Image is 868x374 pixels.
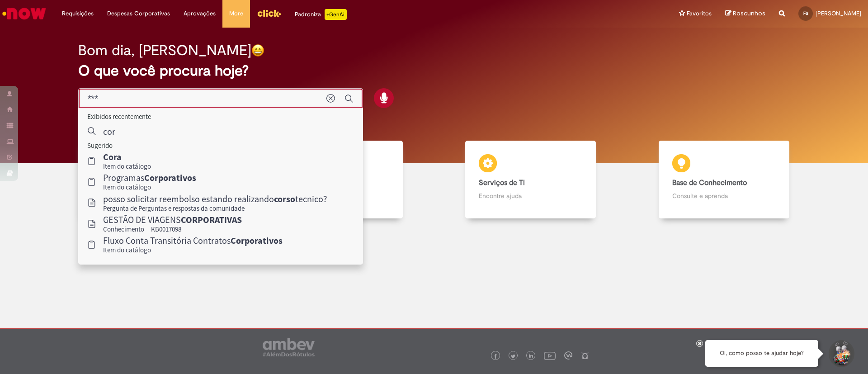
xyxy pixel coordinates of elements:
span: FS [803,10,808,16]
div: Oi, como posso te ajudar hoje? [705,340,818,367]
span: Requisições [62,9,94,18]
a: Rascunhos [725,9,765,18]
p: +GenAi [325,9,347,20]
img: click_logo_yellow_360x200.png [257,6,281,20]
h2: Bom dia, [PERSON_NAME] [78,43,251,58]
img: ServiceNow [1,5,47,23]
img: logo_footer_workplace.png [564,351,572,360]
b: Base de Conhecimento [672,178,747,187]
img: logo_footer_youtube.png [544,350,556,361]
img: logo_footer_twitter.png [511,354,515,359]
button: Iniciar Conversa de Suporte [827,340,854,367]
img: logo_footer_ambev_rotulo_gray.png [263,338,315,356]
img: logo_footer_linkedin.png [529,354,533,359]
a: Base de Conhecimento Consulte e aprenda [627,141,821,219]
div: Padroniza [295,9,347,20]
span: More [229,9,243,18]
h2: O que você procura hoje? [78,63,790,79]
span: Favoritos [687,9,712,18]
img: logo_footer_facebook.png [493,354,498,359]
b: Serviços de TI [479,178,525,187]
span: Rascunhos [733,9,765,18]
a: Serviços de TI Encontre ajuda [434,141,627,219]
img: happy-face.png [251,44,264,57]
a: Tirar dúvidas Tirar dúvidas com Lupi Assist e Gen Ai [47,141,241,219]
p: Consulte e aprenda [672,191,776,200]
img: logo_footer_naosei.png [581,351,589,360]
span: Despesas Corporativas [107,9,170,18]
span: Aprovações [184,9,216,18]
span: [PERSON_NAME] [816,9,861,17]
p: Encontre ajuda [479,191,582,200]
